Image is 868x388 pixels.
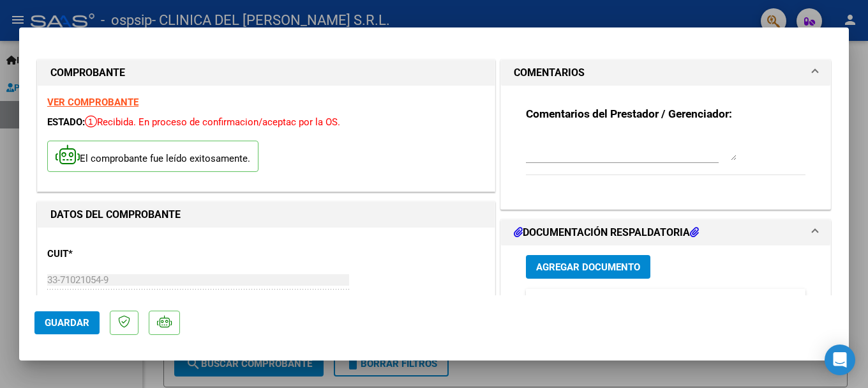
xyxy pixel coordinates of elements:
[50,208,181,221] strong: DATOS DEL COMPROBANTE
[800,289,864,316] datatable-header-cell: Acción
[501,220,830,245] mat-expansion-panel-header: DOCUMENTACIÓN RESPALDATORIA
[501,86,830,209] div: COMENTARIOS
[558,289,654,316] datatable-header-cell: Documento
[825,345,855,375] div: Open Intercom Messenger
[47,141,258,172] p: El comprobante fue leído exitosamente.
[47,97,138,108] a: VER COMPROBANTE
[536,261,640,273] span: Agregar Documento
[526,289,558,316] datatable-header-cell: ID
[47,247,179,261] p: CUIT
[654,289,737,316] datatable-header-cell: Usuario
[45,317,89,329] span: Guardar
[526,255,650,279] button: Agregar Documento
[526,107,732,120] strong: Comentarios del Prestador / Gerenciador:
[514,225,699,240] h1: DOCUMENTACIÓN RESPALDATORIA
[50,66,125,79] strong: COMPROBANTE
[737,289,800,316] datatable-header-cell: Subido
[85,116,340,128] span: Recibida. En proceso de confirmacion/aceptac por la OS.
[514,65,585,81] h1: COMENTARIOS
[34,311,100,334] button: Guardar
[501,60,830,86] mat-expansion-panel-header: COMENTARIOS
[47,116,85,128] span: ESTADO:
